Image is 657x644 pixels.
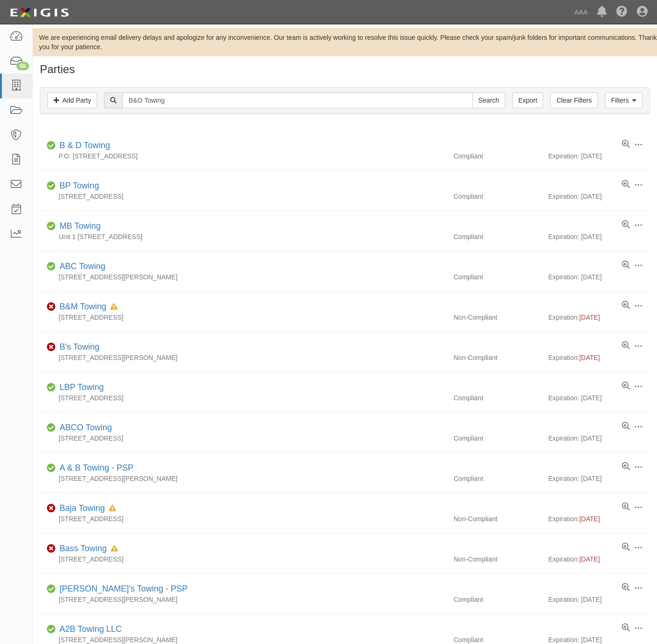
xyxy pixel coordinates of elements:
a: A2B Towing LLC [60,624,122,634]
input: Search [472,92,505,108]
span: [DATE] [579,515,600,523]
div: Expiration: [548,353,650,362]
div: Expiration: [DATE] [548,192,650,201]
div: Baja Towing [56,502,116,515]
i: Non-Compliant [47,344,56,351]
div: Expiration: [DATE] [548,232,650,241]
div: 68 [16,62,29,70]
a: View results summary [622,140,630,149]
div: Expiration: [DATE] [548,474,650,483]
i: Non-Compliant [47,304,56,310]
div: [STREET_ADDRESS] [40,192,447,201]
i: Compliant [47,223,56,230]
a: [PERSON_NAME]'s Towing - PSP [60,584,187,593]
a: View results summary [622,301,630,310]
i: Non-Compliant [47,505,56,512]
i: Compliant [47,425,56,431]
div: Compliant [447,393,548,403]
h1: Parties [40,63,650,75]
i: Non-Compliant [47,546,56,552]
i: Compliant [47,142,56,149]
i: Compliant [47,586,56,592]
div: Expiration: [DATE] [548,434,650,443]
div: ABCO Towing [56,422,112,434]
a: View results summary [622,220,630,230]
i: Compliant [47,465,56,472]
i: Compliant [47,183,56,189]
div: Compliant [447,151,548,161]
input: Search [122,92,472,108]
div: Expiration: [DATE] [548,393,650,403]
a: View results summary [622,502,630,512]
div: We are experiencing email delivery delays and apologize for any inconvenience. Our team is active... [33,33,657,52]
a: Clear Filters [550,92,597,108]
i: Compliant [47,626,56,633]
a: A & B Towing - PSP [60,463,134,472]
div: B & D Towing [56,140,110,152]
a: Baja Towing [60,503,105,513]
a: View results summary [622,422,630,431]
a: MB Towing [60,221,101,231]
div: Non-Compliant [447,514,548,524]
a: BP Towing [60,181,99,190]
div: Expiration: [DATE] [548,595,650,604]
a: Add Party [47,92,97,108]
a: View results summary [622,382,630,391]
i: Help Center - Complianz [616,7,627,18]
a: View results summary [622,623,630,633]
div: Compliant [447,192,548,201]
div: A & B Towing - PSP [56,462,134,474]
div: [STREET_ADDRESS] [40,514,447,524]
div: Compliant [447,474,548,483]
div: [STREET_ADDRESS][PERSON_NAME] [40,474,447,483]
a: AAA [570,3,592,22]
i: Compliant [47,384,56,391]
div: A2B Towing LLC [56,623,122,636]
div: Compliant [447,272,548,282]
a: B's Towing [60,342,99,352]
div: MB Towing [56,220,101,232]
a: Export [512,92,543,108]
div: ABC Towing [56,261,105,273]
div: B&M Towing [56,301,118,313]
span: [DATE] [579,314,600,321]
div: [STREET_ADDRESS][PERSON_NAME] [40,272,447,282]
a: Filters [605,92,642,108]
span: [DATE] [579,354,600,361]
div: Non-Compliant [447,313,548,322]
a: ABC Towing [60,262,105,271]
div: Bass Towing [56,543,118,555]
a: LBP Towing [60,382,104,392]
div: Unit 1 [STREET_ADDRESS] [40,232,447,241]
a: View results summary [622,180,630,189]
span: [DATE] [579,555,600,563]
div: P.O. [STREET_ADDRESS] [40,151,447,161]
i: In Default since 08/20/2025 [109,505,116,512]
img: logo-5460c22ac91f19d4615b14bd174203de0afe785f0fc80cf4dbbc73dc1793850b.png [7,4,72,21]
div: Compliant [447,232,548,241]
div: [STREET_ADDRESS][PERSON_NAME] [40,595,447,604]
a: ABCO Towing [60,423,112,432]
div: Expiration: [DATE] [548,272,650,282]
a: View results summary [622,261,630,270]
div: Non-Compliant [447,554,548,564]
div: [STREET_ADDRESS] [40,313,447,322]
a: View results summary [622,341,630,351]
div: BP Towing [56,180,99,192]
div: [STREET_ADDRESS][PERSON_NAME] [40,353,447,362]
div: LBP Towing [56,382,104,394]
div: Non-Compliant [447,353,548,362]
a: View results summary [622,462,630,472]
div: [STREET_ADDRESS] [40,434,447,443]
a: B & D Towing [60,141,110,150]
a: B&M Towing [60,302,106,311]
a: Bass Towing [60,544,107,553]
div: Compliant [447,595,548,604]
div: B's Towing [56,341,99,353]
div: [STREET_ADDRESS] [40,554,447,564]
div: Compliant [447,434,548,443]
i: In Default since 07/13/2025 [111,546,118,552]
a: View results summary [622,583,630,592]
div: Bob's Towing - PSP [56,583,187,595]
div: Expiration: [548,313,650,322]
